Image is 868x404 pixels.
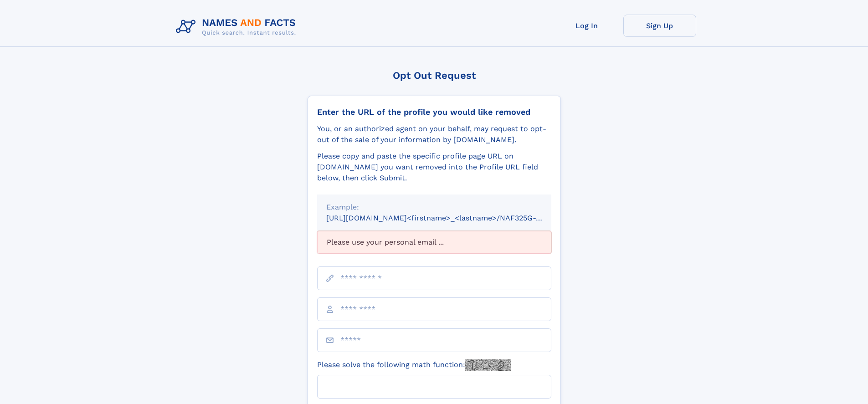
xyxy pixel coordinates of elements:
div: Example: [326,202,542,213]
div: Enter the URL of the profile you would like removed [317,107,551,117]
a: Sign Up [623,15,696,37]
div: Opt Out Request [308,70,561,81]
a: Log In [550,15,623,37]
div: Please copy and paste the specific profile page URL on [DOMAIN_NAME] you want removed into the Pr... [317,151,551,184]
div: You, or an authorized agent on your behalf, may request to opt-out of the sale of your informatio... [317,123,551,145]
label: Please solve the following math function: [317,359,511,371]
img: Logo Names and Facts [172,15,303,39]
div: Please use your personal email ... [317,231,551,254]
small: [URL][DOMAIN_NAME]<firstname>_<lastname>/NAF325G-xxxxxxxx [326,214,569,222]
